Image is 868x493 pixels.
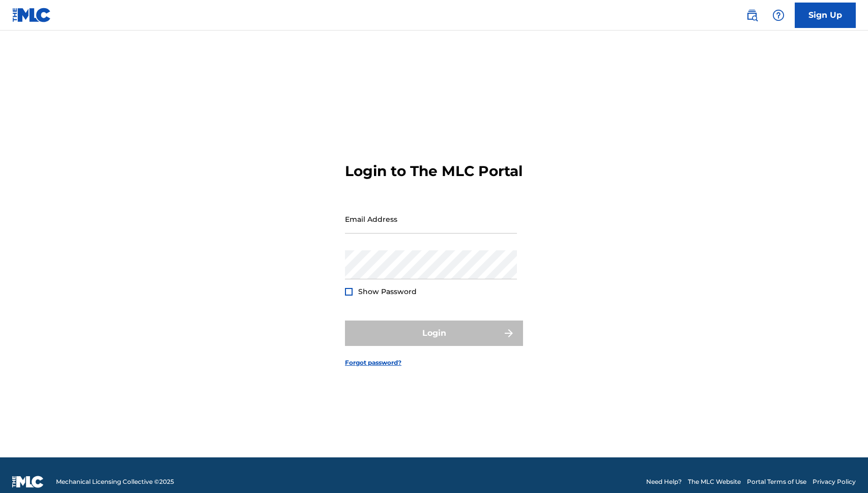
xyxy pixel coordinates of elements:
iframe: Chat Widget [817,444,868,493]
div: Help [768,5,789,25]
h3: Login to The MLC Portal [345,162,523,180]
img: MLC Logo [12,8,51,22]
img: logo [12,476,44,488]
a: Portal Terms of Use [747,477,806,486]
a: Need Help? [646,477,682,486]
a: Public Search [742,5,762,25]
a: Privacy Policy [813,477,856,486]
img: help [772,9,785,21]
a: Sign Up [795,3,856,28]
span: Show Password [358,287,417,296]
img: search [746,9,758,21]
a: Forgot password? [345,358,401,367]
a: The MLC Website [688,477,741,486]
span: Mechanical Licensing Collective © 2025 [56,477,174,486]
